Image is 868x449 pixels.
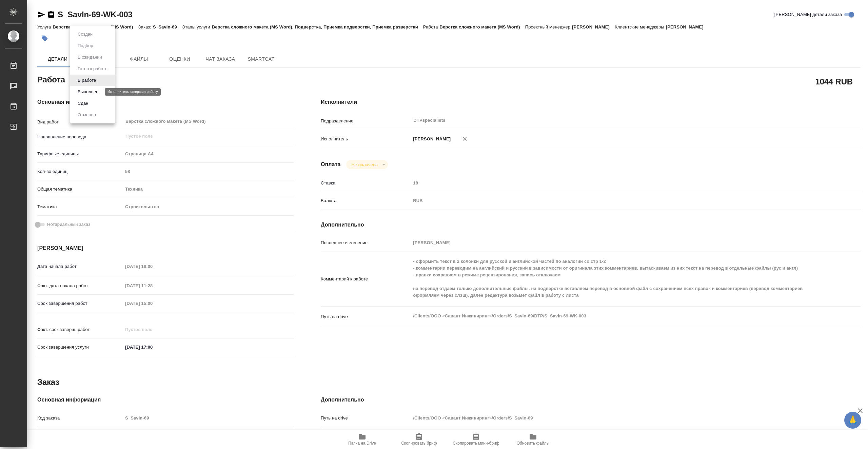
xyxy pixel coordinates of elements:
button: Создан [76,31,95,38]
button: Сдан [76,100,90,107]
button: В работе [76,77,98,84]
button: Выполнен [76,88,100,96]
button: Готов к работе [76,65,110,73]
button: Подбор [76,42,95,50]
button: В ожидании [76,54,104,61]
button: Отменен [76,111,98,119]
